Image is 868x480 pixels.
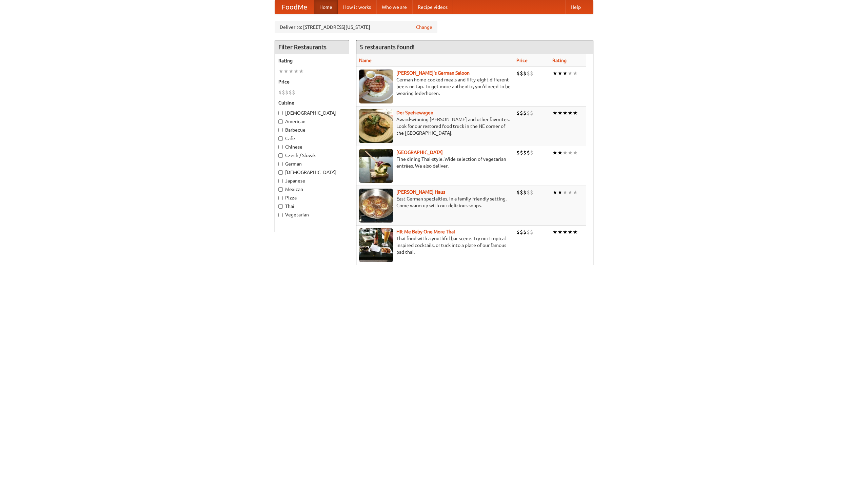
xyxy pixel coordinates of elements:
input: Vegetarian [278,213,283,217]
li: $ [530,189,533,196]
label: Japanese [278,177,346,184]
li: ★ [573,109,578,117]
a: [PERSON_NAME] Haus [396,189,445,195]
img: speisewagen.jpg [359,109,393,143]
li: $ [527,70,530,77]
li: ★ [299,68,304,75]
li: ★ [563,149,568,156]
a: Change [416,24,432,31]
img: kohlhaus.jpg [359,189,393,223]
li: ★ [552,70,557,77]
li: ★ [552,149,557,156]
p: Fine dining Thai-style. Wide selection of vegetarian entrées. We also deliver. [359,156,511,169]
p: Thai food with a youthful bar scene. Try our tropical inspired cocktails, or tuck into a plate of... [359,235,511,255]
label: Chinese [278,143,346,150]
li: $ [285,89,289,96]
li: $ [520,70,523,77]
li: ★ [563,189,568,196]
li: $ [282,89,285,96]
li: $ [516,149,520,156]
input: [DEMOGRAPHIC_DATA] [278,111,283,115]
li: $ [292,89,295,96]
li: ★ [283,68,289,75]
li: ★ [552,189,557,196]
li: ★ [568,189,573,196]
li: $ [520,189,523,196]
li: ★ [568,149,573,156]
li: ★ [573,228,578,236]
input: American [278,119,283,124]
li: $ [523,189,527,196]
li: ★ [563,228,568,236]
label: Vegetarian [278,211,346,218]
li: ★ [573,189,578,196]
p: East German specialties, in a family-friendly setting. Come warm up with our delicious soups. [359,195,511,209]
li: ★ [573,149,578,156]
a: Name [359,58,372,63]
li: ★ [563,70,568,77]
a: Recipe videos [412,0,453,14]
li: ★ [557,189,563,196]
a: Hit Me Baby One More Thai [396,229,455,234]
input: [DEMOGRAPHIC_DATA] [278,170,283,175]
li: ★ [552,109,557,117]
li: $ [278,89,282,96]
input: Pizza [278,196,283,200]
li: ★ [568,70,573,77]
li: $ [516,70,520,77]
h5: Cuisine [278,99,346,106]
li: ★ [557,228,563,236]
li: $ [516,189,520,196]
label: [DEMOGRAPHIC_DATA] [278,169,346,176]
li: $ [520,149,523,156]
li: $ [530,149,533,156]
input: Barbecue [278,128,283,132]
a: [PERSON_NAME]'s German Saloon [396,70,470,76]
li: ★ [568,228,573,236]
p: German home-cooked meals and fifty-eight different beers on tap. To get more authentic, you'd nee... [359,76,511,97]
input: Japanese [278,179,283,183]
li: $ [530,228,533,236]
a: Price [516,58,528,63]
li: $ [520,109,523,117]
label: Pizza [278,194,346,201]
li: $ [530,70,533,77]
div: Deliver to: [STREET_ADDRESS][US_STATE] [275,21,437,33]
li: ★ [563,109,568,117]
li: $ [527,109,530,117]
li: ★ [568,109,573,117]
li: ★ [289,68,294,75]
li: $ [527,189,530,196]
li: $ [520,228,523,236]
input: Czech / Slovak [278,153,283,158]
li: ★ [557,149,563,156]
label: [DEMOGRAPHIC_DATA] [278,110,346,116]
li: $ [530,109,533,117]
label: Barbecue [278,127,346,133]
img: satay.jpg [359,149,393,183]
a: Rating [552,58,567,63]
label: Thai [278,203,346,210]
label: Cafe [278,135,346,142]
a: FoodMe [275,0,314,14]
a: [GEOGRAPHIC_DATA] [396,150,443,155]
h5: Rating [278,57,346,64]
label: German [278,160,346,167]
li: ★ [557,109,563,117]
li: ★ [294,68,299,75]
li: $ [527,228,530,236]
b: Der Speisewagen [396,110,433,115]
h5: Price [278,78,346,85]
p: Award-winning [PERSON_NAME] and other favorites. Look for our restored food truck in the NE corne... [359,116,511,136]
a: Who we are [376,0,412,14]
label: Mexican [278,186,346,193]
input: German [278,162,283,166]
li: ★ [278,68,283,75]
input: Cafe [278,136,283,141]
li: $ [523,109,527,117]
a: How it works [338,0,376,14]
li: $ [527,149,530,156]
